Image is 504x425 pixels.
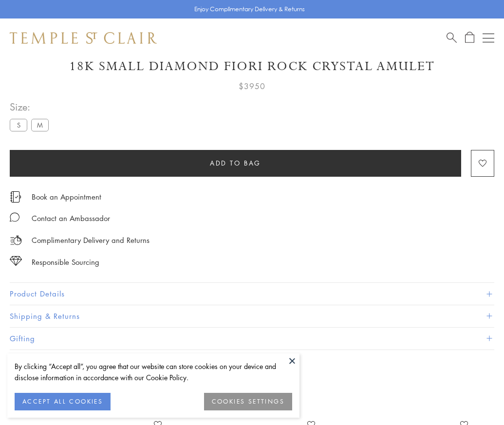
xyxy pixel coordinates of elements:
div: Responsible Sourcing [32,256,99,268]
button: Add to bag [10,150,461,177]
div: Contact an Ambassador [32,212,110,224]
label: S [10,119,27,131]
p: Complimentary Delivery and Returns [32,234,149,246]
button: Open navigation [483,32,494,44]
h1: 18K Small Diamond Fiori Rock Crystal Amulet [10,58,494,75]
button: Product Details [10,283,494,305]
p: Enjoy Complimentary Delivery & Returns [194,4,305,14]
button: ACCEPT ALL COOKIES [15,393,111,410]
img: Temple St. Clair [10,32,157,44]
label: M [31,119,49,131]
img: icon_delivery.svg [10,234,22,246]
span: Size: [10,99,53,115]
a: Search [447,32,457,44]
span: Add to bag [210,158,261,168]
a: Open Shopping Bag [465,32,474,44]
button: COOKIES SETTINGS [204,393,292,410]
button: Shipping & Returns [10,305,494,327]
div: By clicking “Accept all”, you agree that our website can store cookies on your device and disclos... [15,361,292,383]
span: $3950 [239,80,265,92]
img: icon_sourcing.svg [10,256,22,266]
img: icon_appointment.svg [10,191,21,203]
a: Book an Appointment [32,191,101,202]
button: Gifting [10,328,494,350]
img: MessageIcon-01_2.svg [10,212,19,222]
